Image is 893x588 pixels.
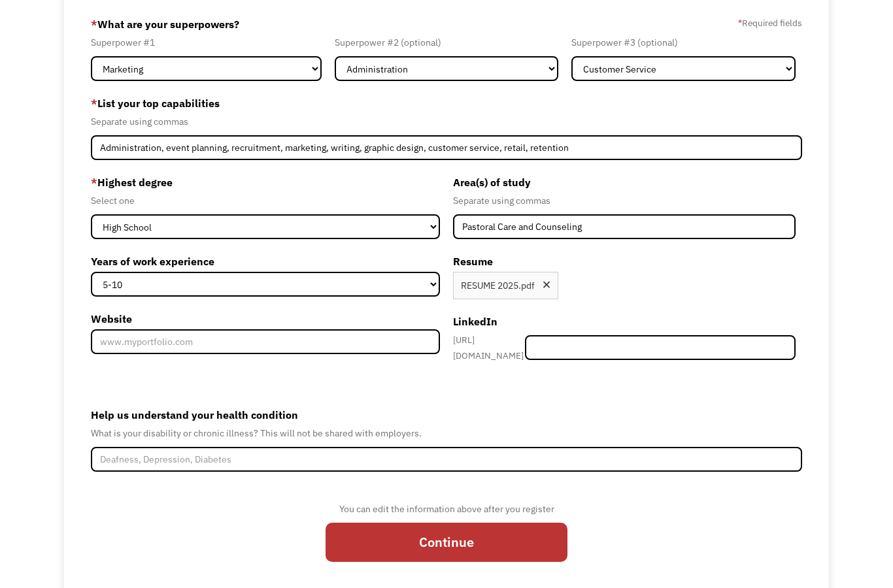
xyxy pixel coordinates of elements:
div: Select one [91,193,440,209]
div: You can edit the information above after you register [326,502,567,517]
label: Required fields [738,16,802,31]
input: Anthropology, Education [453,215,796,240]
input: Continue [326,523,567,563]
div: [URL][DOMAIN_NAME] [453,333,525,364]
input: Deafness, Depression, Diabetes [91,448,802,472]
div: Superpower #1 [91,35,322,51]
label: Website [91,309,440,330]
div: Superpower #2 (optional) [335,35,559,51]
label: What are your superpowers? [91,14,239,35]
div: Remove file [541,280,552,294]
label: LinkedIn [453,312,796,333]
input: Videography, photography, accounting [91,136,802,161]
div: Separate using commas [453,193,796,209]
input: www.myportfolio.com [91,330,440,355]
label: Resume [453,252,796,272]
label: List your top capabilities [91,93,802,114]
form: Member-Create-Step1 [91,14,802,574]
div: RESUME 2025.pdf [461,278,535,294]
div: Separate using commas [91,114,802,130]
label: Help us understand your health condition [91,405,802,426]
label: Highest degree [91,172,440,193]
div: Superpower #3 (optional) [571,35,796,51]
label: Years of work experience [91,252,440,272]
div: What is your disability or chronic illness? This will not be shared with employers. [91,426,802,442]
label: Area(s) of study [453,172,796,193]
